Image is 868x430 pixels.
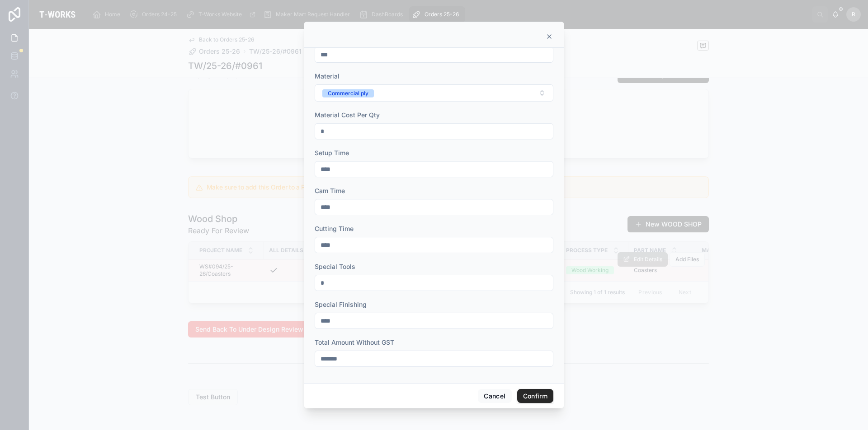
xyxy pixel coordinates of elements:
[315,225,354,232] span: Cutting Time
[315,84,553,102] button: Select Button
[315,301,367,308] span: Special Finishing
[328,89,368,97] div: Commercial ply
[315,338,394,346] span: Total Amount Without GST
[315,149,349,157] span: Setup Time
[478,389,511,403] button: Cancel
[315,187,345,194] span: Cam Time
[315,111,380,119] span: Material Cost Per Qty
[517,389,553,403] button: Confirm
[315,263,355,270] span: Special Tools
[315,72,340,80] span: Material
